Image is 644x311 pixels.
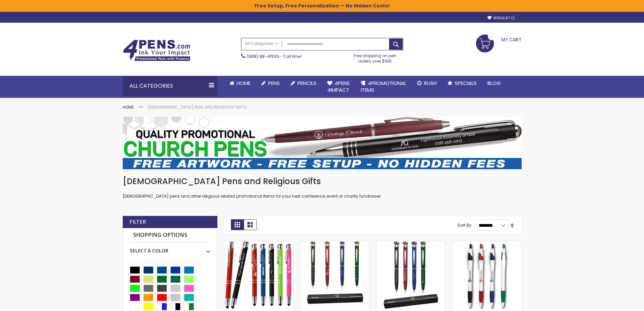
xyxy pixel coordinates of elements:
[123,104,134,110] a: Home
[285,76,322,91] a: Pencils
[487,16,515,21] a: Wishlist
[301,241,369,310] img: Aura Collection - Garland® USA Made Hefty High Gloss Gold Accents Pearlescent Dome Ballpoint Meta...
[297,80,316,87] span: Pencils
[247,53,279,59] a: (888) 88-4PENS
[457,222,472,228] label: Sort By
[487,80,501,87] span: Blog
[301,241,369,247] a: Aura Collection - Garland® USA Made Hefty High Gloss Gold Accents Pearlescent Dome Ballpoint Meta...
[237,80,251,87] span: Home
[355,76,412,98] a: 4PROMOTIONALITEMS
[123,176,522,199] div: [DEMOGRAPHIC_DATA] pens and other religious related promotional items for your next conference, e...
[231,219,244,230] strong: Grid
[453,241,521,247] a: Gripped Slimster Pen
[245,41,279,46] span: All Categories
[347,50,403,64] div: Free shipping on pen orders over $199
[147,104,247,110] strong: [DEMOGRAPHIC_DATA] Pens and Religious Gifts
[256,76,285,91] a: Pens
[123,176,522,187] h1: [DEMOGRAPHIC_DATA] Pens and Religious Gifts
[241,38,282,49] a: All Categories
[482,76,506,91] a: Blog
[129,218,146,226] strong: Filter
[268,80,280,87] span: Pens
[377,241,445,247] a: Aura Collection - Garland® USA Made Hefty High Gloss Chrome Accents Pearlescent Dome Ballpoint Me...
[123,76,217,96] div: All Categories
[361,80,406,93] span: 4PROMOTIONAL ITEMS
[123,117,522,169] img: Church Pens and Religious Gifts
[130,228,210,243] strong: Shopping Options
[224,76,256,91] a: Home
[327,80,350,93] span: 4Pens 4impact
[247,53,302,59] span: - Call Now!
[377,241,445,310] img: Aura Collection - Garland® USA Made Hefty High Gloss Chrome Accents Pearlescent Dome Ballpoint Me...
[130,243,210,254] div: Select A Color
[442,76,482,91] a: Specials
[412,76,442,91] a: Rush
[455,80,477,87] span: Specials
[424,80,437,87] span: Rush
[123,40,190,61] img: 4Pens Custom Pens and Promotional Products
[453,241,521,310] img: Gripped Slimster Pen
[322,76,355,98] a: 4Pens4impact
[224,241,293,247] a: Paramount Custom Metal Stylus® Pens -Special Offer
[224,241,293,310] img: Paramount Custom Metal Stylus® Pens -Special Offer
